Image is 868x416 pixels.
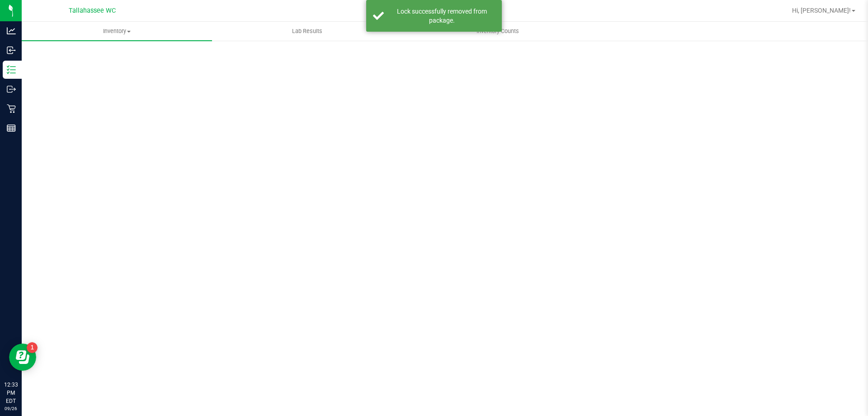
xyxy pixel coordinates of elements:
[7,65,16,74] inline-svg: Inventory
[4,405,18,412] p: 09/26
[9,344,36,371] iframe: Resource center
[7,104,16,113] inline-svg: Retail
[792,7,851,14] span: Hi, [PERSON_NAME]!
[22,22,212,41] a: Inventory
[22,27,212,35] span: Inventory
[389,7,495,25] div: Lock successfully removed from package.
[69,7,116,14] span: Tallahassee WC
[7,124,16,133] inline-svg: Reports
[27,342,38,353] iframe: Resource center unread badge
[212,22,402,41] a: Lab Results
[7,26,16,35] inline-svg: Analytics
[7,46,16,55] inline-svg: Inbound
[280,27,335,35] span: Lab Results
[4,381,18,405] p: 12:33 PM EDT
[7,85,16,94] inline-svg: Outbound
